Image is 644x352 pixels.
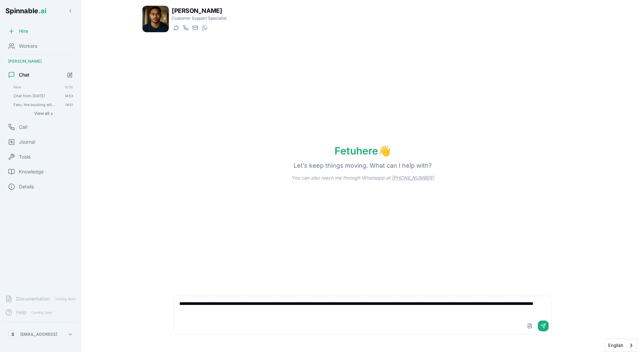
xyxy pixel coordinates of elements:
span: Documentation [16,295,50,302]
span: Help [16,309,26,316]
aside: Language selected: English [604,339,637,352]
span: Journal [19,139,35,145]
span: 16:00 [65,85,73,89]
span: New [14,85,62,89]
button: Show all conversations [11,109,76,118]
span: View all [34,111,49,116]
span: wave [378,145,391,157]
button: Start a chat with Fetu Sengebau [172,24,180,32]
span: Fetu, the booking with number 70647552 has a different guest handling communications. Their numbe... [14,102,56,107]
span: Spinnable [5,7,46,15]
div: Language [604,339,637,352]
button: Start a call with Fetu Sengebau [181,24,189,32]
span: 14:51 [65,102,73,107]
span: Hire [19,28,28,35]
h1: Fetu here [324,145,401,157]
span: Coming Soon [52,296,78,302]
span: Coming Soon [29,309,54,316]
p: Let’s keep things moving. What can I help with? [283,161,442,170]
img: Fetu Sengebau [142,6,169,32]
h1: [PERSON_NAME] [172,6,227,16]
span: .ai [38,7,46,15]
a: [PHONE_NUMBER] [392,175,434,181]
span: Details [19,183,34,190]
span: › [51,111,53,116]
span: Chat [19,71,29,78]
img: WhatsApp [202,25,207,30]
a: English [605,339,637,352]
span: Tools [19,153,30,160]
p: You can also reach me through Whatsapp at [281,174,445,181]
span: Workers [19,43,37,49]
span: Knowledge [19,168,44,175]
button: Start new chat [64,69,76,81]
div: [PERSON_NAME] [3,56,78,67]
span: Chat from 07/10/2025 [14,94,55,98]
p: [EMAIL_ADDRESS] [20,332,57,337]
span: S [11,332,14,337]
button: S[EMAIL_ADDRESS] [5,328,76,341]
button: WhatsApp [200,24,208,32]
span: 14:53 [65,94,73,98]
button: Send email to fetu.sengebau@getspinnable.ai [191,24,199,32]
p: Customer Support Specialist [172,16,227,21]
span: Call [19,124,27,130]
